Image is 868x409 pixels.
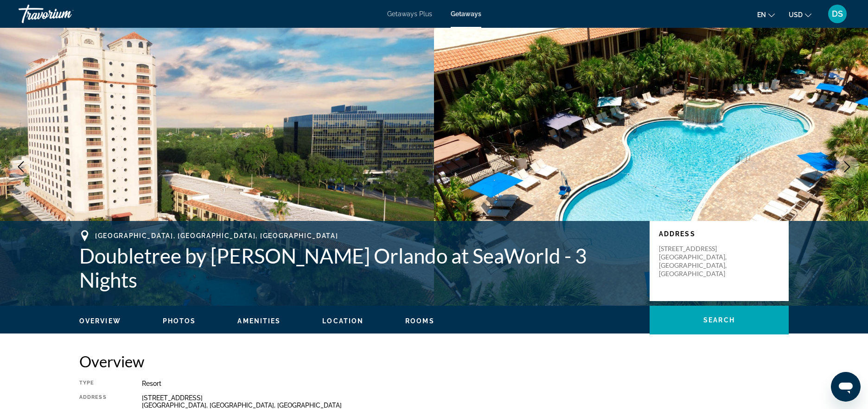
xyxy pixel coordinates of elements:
a: Getaways [451,10,481,18]
span: Search [703,316,735,324]
div: [STREET_ADDRESS] [GEOGRAPHIC_DATA], [GEOGRAPHIC_DATA], [GEOGRAPHIC_DATA] [142,394,789,409]
div: Resort [142,380,789,387]
button: User Menu [825,4,849,24]
span: Location [322,317,364,325]
h2: Overview [79,352,789,371]
button: Photos [163,317,196,325]
button: Search [650,306,789,334]
a: Getaways Plus [387,10,432,18]
div: Type [79,380,119,387]
span: Amenities [237,317,281,325]
span: DS [832,9,843,19]
span: Overview [79,317,121,325]
button: Amenities [237,317,281,325]
button: Change language [757,8,775,21]
span: Rooms [405,317,434,325]
span: en [757,11,766,19]
button: Overview [79,317,121,325]
span: Photos [163,317,196,325]
a: Travorium [19,2,111,26]
div: Address [79,394,119,409]
span: [GEOGRAPHIC_DATA], [GEOGRAPHIC_DATA], [GEOGRAPHIC_DATA] [95,232,338,239]
iframe: Button to launch messaging window [831,372,861,402]
p: [STREET_ADDRESS] [GEOGRAPHIC_DATA], [GEOGRAPHIC_DATA], [GEOGRAPHIC_DATA] [659,245,733,278]
button: Rooms [405,317,434,325]
button: Previous image [9,155,32,178]
button: Next image [836,155,859,178]
button: Location [322,317,364,325]
span: USD [789,11,803,19]
p: Address [659,230,779,238]
h1: Doubletree by [PERSON_NAME] Orlando at SeaWorld - 3 Nights [79,244,640,292]
button: Change currency [789,8,811,21]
